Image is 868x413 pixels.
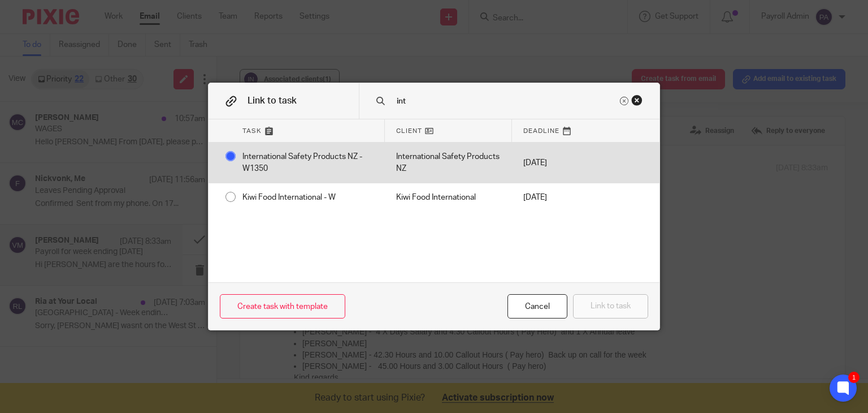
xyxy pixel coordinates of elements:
div: Mark as done [385,183,512,212]
li: [PERSON_NAME] - 45.00 Hours and 3.00 Callout Hours ( Pay hero) [8,137,534,149]
div: [DATE] [512,143,585,183]
div: International Safety Products NZ - W1350 [231,143,385,183]
div: 1 [848,372,860,383]
div: Close this dialog window [631,94,643,106]
span: Client [396,126,422,136]
li: [PERSON_NAME] - 42.30 Hours and 10.00 Callout Hours ( Pay hero) Back up on call for the week [8,126,534,137]
li: Cheyenne - 6.00 Hours (Pay hero) [8,80,534,92]
div: Kiwi Food International - W [231,183,385,212]
a: Create task with template [220,294,345,319]
li: [PERSON_NAME] - 5 X Days Salary and 3.00 hours Callout ( Pay Hero ) [8,46,534,57]
li: [GEOGRAPHIC_DATA] - 31.00 hours (Pay hero) [8,69,534,80]
a: [DOMAIN_NAME] [93,287,157,296]
span: Link to task [248,96,297,105]
li: [PERSON_NAME] - 2.00 Hours (Pay hero) [8,92,534,103]
li: [PERSON_NAME] [8,115,534,126]
li: [PERSON_NAME] - 16.00 Hours ( Pay Hero) and 1 X Sick Leave [8,57,534,68]
div: Close this dialog window [507,294,567,319]
li: [PERSON_NAME] - 4 X Days Salary and 4.30 Callout Hours ( Pay Hero) and 1 X Annual leave [8,103,534,114]
input: Search task name or client... [396,95,617,107]
div: Mark as done [385,143,512,183]
span: Task [242,126,262,136]
div: [DATE] [512,183,585,212]
span: Deadline [523,126,559,136]
button: Link to task [573,294,648,319]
